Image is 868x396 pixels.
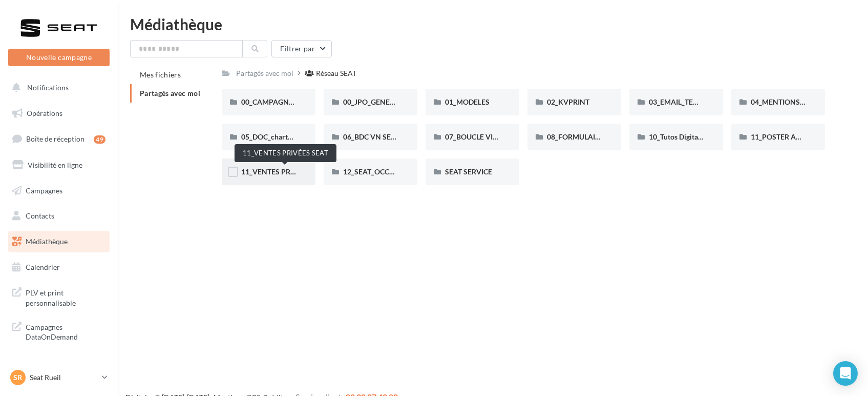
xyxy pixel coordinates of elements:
[6,154,112,176] a: Visibilité en ligne
[6,180,112,202] a: Campagnes
[6,256,112,278] a: Calendrier
[27,109,62,117] span: Opérations
[8,49,110,66] button: Nouvelle campagne
[14,372,23,383] span: SR
[26,237,68,246] span: Médiathèque
[343,132,399,141] span: 06_BDC VN SEAT
[241,132,366,141] span: 05_DOC_charte graphique + Guidelines
[130,16,856,32] div: Médiathèque
[26,263,60,271] span: Calendrier
[445,97,490,106] span: 01_MODELES
[833,361,858,386] div: Open Intercom Messenger
[6,128,112,150] a: Boîte de réception49
[28,161,82,169] span: Visibilité en ligne
[343,97,459,106] span: 00_JPO_GENERIQUE IBIZA ARONA
[140,89,200,97] span: Partagés avec moi
[30,372,98,383] p: Seat Rueil
[6,316,112,346] a: Campagnes DataOnDemand
[649,132,708,141] span: 10_Tutos Digitaleo
[26,134,84,143] span: Boîte de réception
[343,167,459,176] span: 12_SEAT_OCCASIONS_GARANTIES
[547,97,589,106] span: 02_KVPRINT
[8,368,110,387] a: SR Seat Rueil
[6,282,112,312] a: PLV et print personnalisable
[751,132,834,141] span: 11_POSTER ADEME SEAT
[26,286,105,308] span: PLV et print personnalisable
[26,211,54,220] span: Contacts
[547,132,687,141] span: 08_FORMULAIRE DE DEMANDE CRÉATIVE
[241,167,328,176] span: 11_VENTES PRIVÉES SEAT
[271,40,332,57] button: Filtrer par
[27,83,69,92] span: Notifications
[445,132,580,141] span: 07_BOUCLE VIDEO ECRAN SHOWROOM
[140,70,181,79] span: Mes fichiers
[445,167,492,176] span: SEAT SERVICE
[6,231,112,252] a: Médiathèque
[6,77,108,98] button: Notifications
[6,103,112,124] a: Opérations
[236,68,293,78] div: Partagés avec moi
[26,320,105,342] span: Campagnes DataOnDemand
[649,97,760,106] span: 03_EMAIL_TEMPLATE HTML SEAT
[26,186,62,194] span: Campagnes
[241,97,337,106] span: 00_CAMPAGNE_SEPTEMBRE
[94,135,105,144] div: 49
[316,68,356,78] div: Réseau SEAT
[235,144,336,162] div: 11_VENTES PRIVÉES SEAT
[6,205,112,227] a: Contacts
